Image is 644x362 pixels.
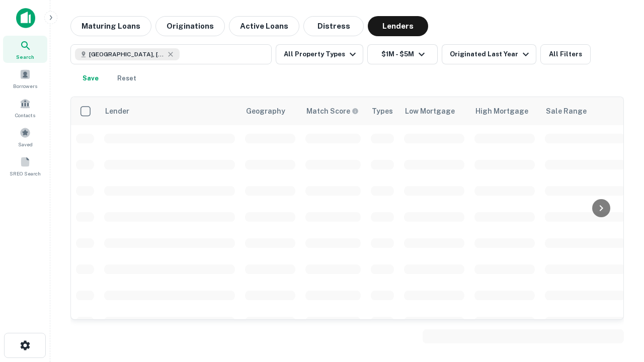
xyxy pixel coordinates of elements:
div: Low Mortgage [405,105,455,117]
button: Lenders [368,16,428,36]
button: Maturing Loans [70,16,151,36]
div: Originated Last Year [450,48,532,60]
span: Search [16,53,34,61]
a: Contacts [3,94,47,121]
iframe: Chat Widget [594,249,644,298]
th: Types [366,97,399,125]
div: Capitalize uses an advanced AI algorithm to match your search with the best lender. The match sco... [306,106,359,117]
span: SREO Search [10,169,41,177]
button: All Filters [540,44,591,64]
button: Originated Last Year [442,44,536,64]
a: SREO Search [3,152,47,179]
h6: Match Score [306,106,357,117]
th: Capitalize uses an advanced AI algorithm to match your search with the best lender. The match sco... [300,97,366,125]
button: Reset [111,68,143,88]
div: Types [372,105,393,117]
div: High Mortgage [475,105,528,117]
img: capitalize-icon.png [16,8,35,28]
span: Borrowers [13,82,37,90]
th: High Mortgage [469,97,540,125]
div: Lender [105,105,129,117]
button: Originations [155,16,225,36]
div: Sale Range [546,105,587,117]
span: Contacts [15,111,35,119]
button: $1M - $5M [367,44,438,64]
button: Active Loans [229,16,299,36]
a: Search [3,36,47,63]
th: Low Mortgage [399,97,469,125]
th: Sale Range [540,97,630,125]
button: Distress [303,16,364,36]
div: Geography [246,105,285,117]
button: [GEOGRAPHIC_DATA], [GEOGRAPHIC_DATA], [GEOGRAPHIC_DATA] [70,44,272,64]
button: All Property Types [276,44,363,64]
th: Geography [240,97,300,125]
th: Lender [99,97,240,125]
span: [GEOGRAPHIC_DATA], [GEOGRAPHIC_DATA], [GEOGRAPHIC_DATA] [89,50,165,59]
button: Save your search to get updates of matches that match your search criteria. [74,68,107,88]
a: Saved [3,123,47,150]
a: Borrowers [3,65,47,92]
span: Saved [18,140,33,148]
